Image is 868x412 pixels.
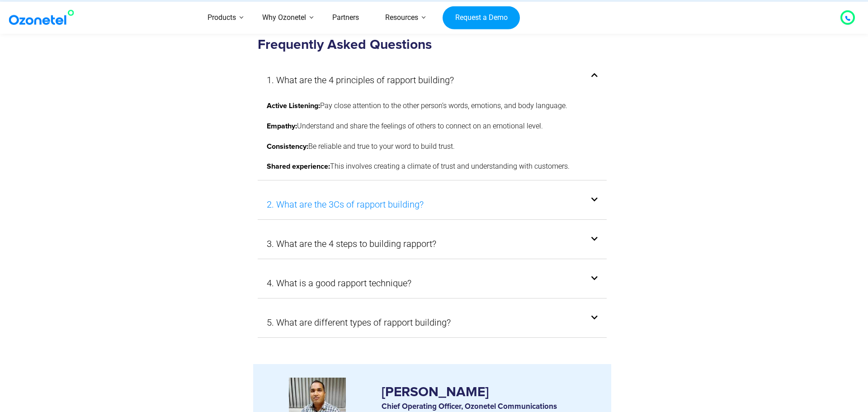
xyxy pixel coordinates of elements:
[319,2,372,34] a: Partners
[267,99,598,113] p: Pay close attention to the other person’s words, emotions, and body language.
[267,163,330,170] strong: Shared experience:
[267,236,436,252] a: 3. What are the 4 steps to building rapport?
[267,120,598,133] p: Understand and share the feelings of others to connect on an emotional level.
[258,36,607,54] h3: Frequently Asked Questions
[267,160,598,173] p: This involves creating a climate of trust and understanding with customers.
[258,268,607,298] div: 4. What is a good rapport technique?
[443,6,520,29] a: Request a Demo
[267,140,598,153] p: Be reliable and true to your word to build trust.
[258,308,607,337] div: 5. What are different types of rapport building?
[249,2,319,34] a: Why Ozonetel
[382,378,598,398] h3: [PERSON_NAME]
[267,275,411,291] a: 4. What is a good rapport technique?
[194,2,249,34] a: Products
[258,229,607,259] div: 3. What are the 4 steps to building rapport?
[372,2,431,34] a: Resources
[258,93,607,180] div: 1. What are the 4 principles of rapport building?
[267,123,297,130] strong: Empathy:
[267,102,320,109] strong: Active Listening:
[382,403,598,412] h6: Chief Operating Officer, Ozonetel Communications
[258,189,607,219] div: 2. What are the 3Cs of rapport building?
[267,143,308,150] strong: Consistency:
[258,67,607,93] div: 1. What are the 4 principles of rapport building?
[267,72,454,88] a: 1. What are the 4 principles of rapport building?
[267,196,424,213] a: 2. What are the 3Cs of rapport building?
[267,314,451,331] a: 5. What are different types of rapport building?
